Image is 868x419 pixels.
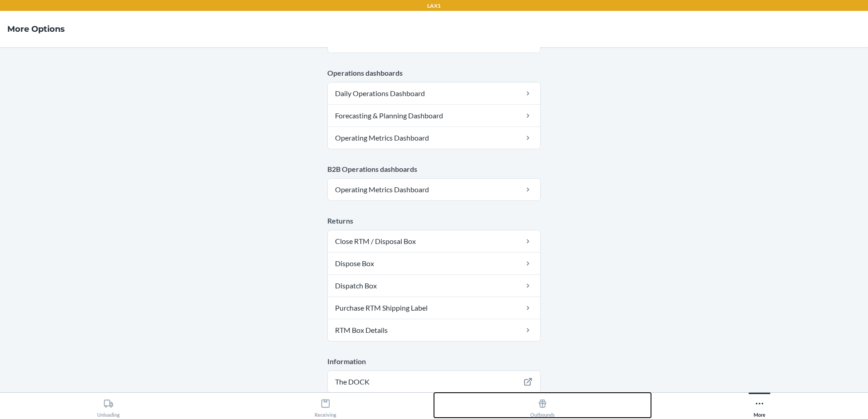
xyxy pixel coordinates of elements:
[97,395,120,418] div: Unloading
[328,253,540,274] a: Dispose Box
[328,275,540,297] a: Dispatch Box
[327,68,541,78] p: Operations dashboards
[427,2,441,10] p: LAX1
[217,393,434,418] button: Receiving
[651,393,868,418] button: More
[327,215,541,226] p: Returns
[328,127,540,149] a: Operating Metrics Dashboard
[7,23,65,35] h4: More Options
[328,105,540,127] a: Forecasting & Planning Dashboard
[328,371,540,393] a: The DOCK
[327,356,541,367] p: Information
[315,395,336,418] div: Receiving
[328,297,540,319] a: Purchase RTM Shipping Label
[327,164,541,175] p: B2B Operations dashboards
[434,393,651,418] button: Outbounds
[754,395,765,418] div: More
[328,230,540,252] a: Close RTM / Disposal Box
[530,395,555,418] div: Outbounds
[328,179,540,200] a: Operating Metrics Dashboard
[328,83,540,104] a: Daily Operations Dashboard
[328,319,540,341] a: RTM Box Details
